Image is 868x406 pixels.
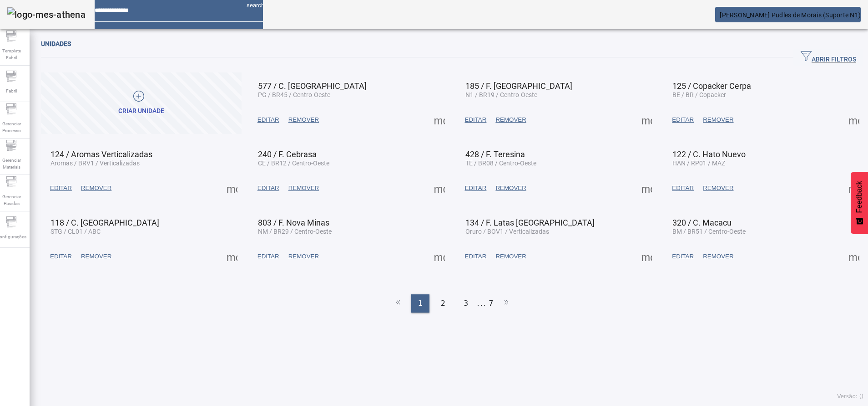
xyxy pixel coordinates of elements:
[698,180,738,196] button: REMOVER
[288,252,319,261] span: REMOVER
[431,112,448,128] button: Mais
[76,180,116,196] button: REMOVER
[477,294,486,313] li: ...
[851,172,868,234] button: Feedback - Mostrar pesquisa
[50,228,101,235] span: STG / CL01 / ABC
[284,248,323,265] button: REMOVER
[465,228,549,235] span: Oruro / BOV1 / Verticalizadas
[464,298,468,309] span: 3
[855,181,863,213] span: Feedback
[50,149,152,159] span: 124 / Aromas Verticalizadas
[465,115,487,124] span: EDITAR
[3,85,20,97] span: Fabril
[638,112,655,128] button: Mais
[672,228,746,235] span: BM / BR51 / Centro-Oeste
[801,51,856,64] span: ABRIR FILTROS
[288,184,319,193] span: REMOVER
[491,180,530,196] button: REMOVER
[703,184,733,193] span: REMOVER
[491,248,530,265] button: REMOVER
[431,248,448,265] button: Mais
[638,180,655,196] button: Mais
[45,248,76,265] button: EDITAR
[846,112,862,128] button: Mais
[41,40,71,47] span: Unidades
[667,112,698,128] button: EDITAR
[224,248,240,265] button: Mais
[667,180,698,196] button: EDITAR
[672,81,751,91] span: 125 / Copacker Cerpa
[703,252,733,261] span: REMOVER
[258,159,329,167] span: CE / BR12 / Centro-Oeste
[7,7,86,22] img: logo-mes-athena
[672,218,732,227] span: 320 / C. Macacu
[672,184,694,193] span: EDITAR
[465,252,487,261] span: EDITAR
[258,149,317,159] span: 240 / F. Cebrasa
[698,248,738,265] button: REMOVER
[431,180,448,196] button: Mais
[465,149,525,159] span: 428 / F. Teresina
[837,393,863,400] span: Versão: ()
[672,159,725,167] span: HAN / RP01 / MAZ
[284,180,323,196] button: REMOVER
[491,112,530,128] button: REMOVER
[495,184,526,193] span: REMOVER
[118,107,164,116] div: Criar unidade
[81,184,111,193] span: REMOVER
[460,248,491,265] button: EDITAR
[257,184,279,193] span: EDITAR
[672,252,694,261] span: EDITAR
[284,112,323,128] button: REMOVER
[288,115,319,124] span: REMOVER
[698,112,738,128] button: REMOVER
[465,218,595,227] span: 134 / F. Latas [GEOGRAPHIC_DATA]
[257,252,279,261] span: EDITAR
[846,248,862,265] button: Mais
[465,81,572,91] span: 185 / F. [GEOGRAPHIC_DATA]
[253,248,284,265] button: EDITAR
[638,248,655,265] button: Mais
[50,159,140,167] span: Aromas / BRV1 / Verticalizadas
[672,115,694,124] span: EDITAR
[50,218,159,227] span: 118 / C. [GEOGRAPHIC_DATA]
[703,115,733,124] span: REMOVER
[672,91,726,98] span: BE / BR / Copacker
[258,81,367,91] span: 577 / C. [GEOGRAPHIC_DATA]
[50,184,72,193] span: EDITAR
[489,294,493,313] li: 7
[441,298,445,309] span: 2
[258,218,329,227] span: 803 / F. Nova Minas
[253,112,284,128] button: EDITAR
[465,91,537,98] span: N1 / BR19 / Centro-Oeste
[672,149,746,159] span: 122 / C. Hato Nuevo
[41,72,242,134] button: Criar unidade
[460,112,491,128] button: EDITAR
[257,115,279,124] span: EDITAR
[793,49,863,66] button: ABRIR FILTROS
[45,180,76,196] button: EDITAR
[465,184,487,193] span: EDITAR
[495,115,526,124] span: REMOVER
[846,180,862,196] button: Mais
[76,248,116,265] button: REMOVER
[253,180,284,196] button: EDITAR
[465,159,536,167] span: TE / BR08 / Centro-Oeste
[460,180,491,196] button: EDITAR
[720,11,861,19] span: [PERSON_NAME] Pudles de Morais (Suporte N1)
[495,252,526,261] span: REMOVER
[258,228,332,235] span: NM / BR29 / Centro-Oeste
[224,180,240,196] button: Mais
[667,248,698,265] button: EDITAR
[81,252,111,261] span: REMOVER
[50,252,72,261] span: EDITAR
[258,91,330,98] span: PG / BR45 / Centro-Oeste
